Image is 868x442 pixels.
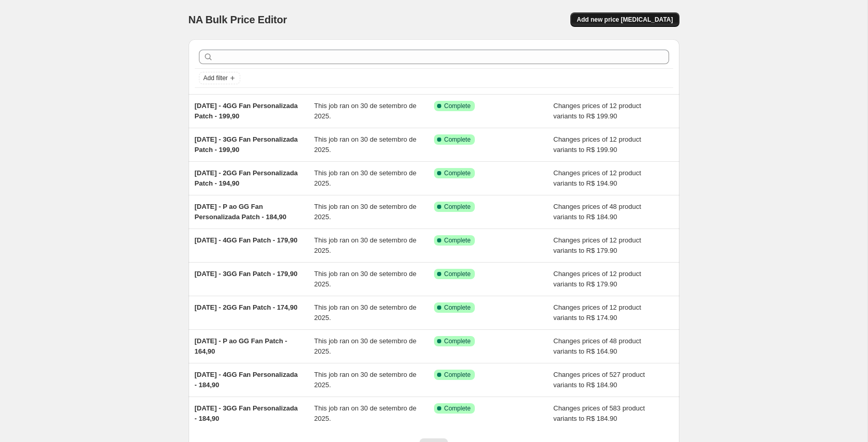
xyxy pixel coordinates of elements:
[553,135,641,154] span: Changes prices of 12 product variants to R$ 199.90
[314,404,416,422] span: This job ran on 30 de setembro de 2025.
[553,270,641,288] span: Changes prices of 12 product variants to R$ 179.90
[444,102,471,110] span: Complete
[553,404,645,422] span: Changes prices of 583 product variants to R$ 184.90
[444,169,471,177] span: Complete
[570,12,679,27] button: Add new price [MEDICAL_DATA]
[195,371,298,389] span: [DATE] - 4GG Fan Personalizada - 184,90
[444,337,471,345] span: Complete
[314,135,416,154] span: This job ran on 30 de setembro de 2025.
[314,270,416,288] span: This job ran on 30 de setembro de 2025.
[444,203,471,211] span: Complete
[314,169,416,187] span: This job ran on 30 de setembro de 2025.
[195,337,287,355] span: [DATE] - P ao GG Fan Patch - 164,90
[195,404,298,422] span: [DATE] - 3GG Fan Personalizada - 184,90
[553,102,641,120] span: Changes prices of 12 product variants to R$ 199.90
[195,203,287,221] span: [DATE] - P ao GG Fan Personalizada Patch - 184,90
[553,337,641,355] span: Changes prices of 48 product variants to R$ 164.90
[444,404,471,413] span: Complete
[444,270,471,278] span: Complete
[444,135,471,144] span: Complete
[199,72,240,84] button: Add filter
[553,371,645,389] span: Changes prices of 527 product variants to R$ 184.90
[444,303,471,312] span: Complete
[195,270,298,278] span: [DATE] - 3GG Fan Patch - 179,90
[553,203,641,221] span: Changes prices of 48 product variants to R$ 184.90
[314,102,416,120] span: This job ran on 30 de setembro de 2025.
[314,337,416,355] span: This job ran on 30 de setembro de 2025.
[444,236,471,245] span: Complete
[314,303,416,322] span: This job ran on 30 de setembro de 2025.
[195,236,298,244] span: [DATE] - 4GG Fan Patch - 179,90
[314,236,416,254] span: This job ran on 30 de setembro de 2025.
[195,135,298,154] span: [DATE] - 3GG Fan Personalizada Patch - 199,90
[195,102,298,120] span: [DATE] - 4GG Fan Personalizada Patch - 199,90
[314,203,416,221] span: This job ran on 30 de setembro de 2025.
[204,74,228,82] span: Add filter
[195,303,298,311] span: [DATE] - 2GG Fan Patch - 174,90
[189,14,287,25] span: NA Bulk Price Editor
[577,16,673,24] span: Add new price [MEDICAL_DATA]
[553,236,641,254] span: Changes prices of 12 product variants to R$ 179.90
[553,169,641,187] span: Changes prices of 12 product variants to R$ 194.90
[444,371,471,379] span: Complete
[314,371,416,389] span: This job ran on 30 de setembro de 2025.
[195,169,298,187] span: [DATE] - 2GG Fan Personalizada Patch - 194,90
[553,303,641,322] span: Changes prices of 12 product variants to R$ 174.90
